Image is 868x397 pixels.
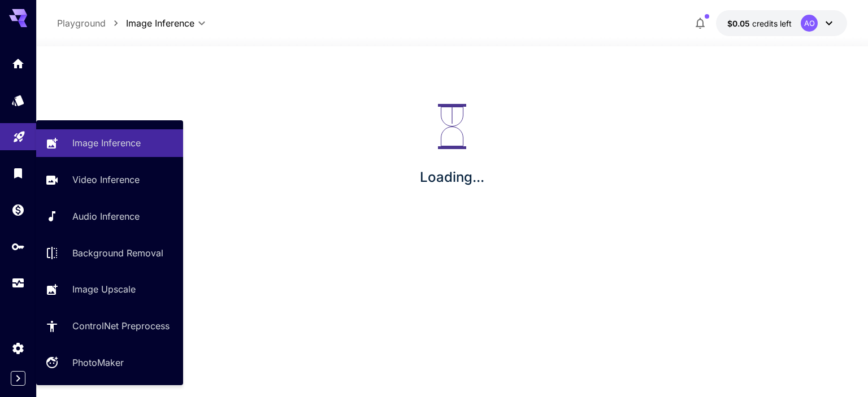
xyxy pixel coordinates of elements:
[12,126,26,140] div: Playground
[11,166,25,180] div: Library
[11,203,25,217] div: Wallet
[36,239,183,267] a: Background Removal
[36,312,183,340] a: ControlNet Preprocess
[36,166,183,194] a: Video Inference
[716,10,847,36] button: $0.05
[11,371,25,386] button: Expand sidebar
[752,19,792,28] span: credits left
[72,246,163,260] p: Background Removal
[72,136,141,150] p: Image Inference
[72,282,136,296] p: Image Upscale
[727,19,752,28] span: $0.05
[57,16,106,30] p: Playground
[11,276,25,290] div: Usage
[72,319,170,333] p: ControlNet Preprocess
[11,341,25,355] div: Settings
[727,18,792,29] div: $0.05
[36,276,183,303] a: Image Upscale
[57,16,126,30] nav: breadcrumb
[420,167,484,187] p: Loading...
[11,93,25,107] div: Models
[72,356,124,369] p: PhotoMaker
[72,210,140,223] p: Audio Inference
[801,15,818,32] div: AO
[126,16,194,30] span: Image Inference
[36,349,183,377] a: PhotoMaker
[72,173,140,186] p: Video Inference
[36,129,183,157] a: Image Inference
[36,203,183,230] a: Audio Inference
[11,56,25,71] div: Home
[11,239,25,254] div: API Keys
